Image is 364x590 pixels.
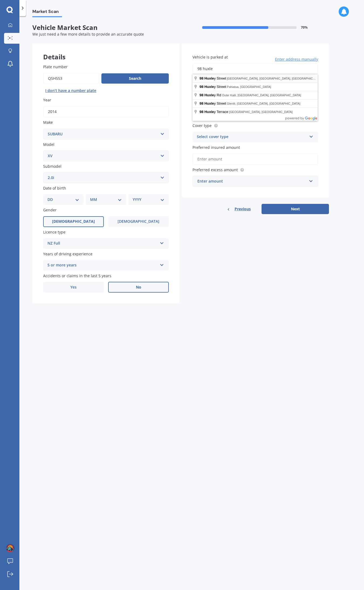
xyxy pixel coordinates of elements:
span: Enter address manually [275,57,318,62]
span: Make [43,120,53,125]
button: I don’t have a number plate [43,86,98,95]
span: Market Scan [32,9,62,16]
span: Year [43,97,51,102]
span: Previous [235,205,251,213]
img: ACg8ocImOPkoNusSRFAkOkqHz3yDO2rW0TdeXxuiLnDmaeeqlmHRqz0=s96-c [6,544,14,552]
button: Next [262,204,329,214]
span: Pahiatua, [GEOGRAPHIC_DATA] [227,85,271,88]
span: We just need a few more details to provide an accurate quote [32,32,144,37]
span: [DEMOGRAPHIC_DATA] [52,219,95,224]
span: [GEOGRAPHIC_DATA], [GEOGRAPHIC_DATA] [229,110,293,114]
button: Search [101,73,169,84]
span: 98 [200,76,203,80]
span: 98 Huxle [200,101,214,105]
div: Details [32,43,180,60]
span: 98 Huxle [200,110,214,114]
span: Huxle [204,93,214,97]
span: 98 [200,93,203,97]
input: Enter plate number [43,73,99,84]
span: y Rd [200,93,222,97]
span: Licence type [43,229,66,235]
div: 5 or more years [47,262,157,269]
span: Date of birth [43,186,66,191]
div: NZ Full [47,240,157,247]
input: Enter amount [193,153,318,165]
span: Plate number [43,64,68,69]
span: Vehicle is parked at [193,54,228,60]
span: Preferred excess amount [193,167,238,172]
span: [DEMOGRAPHIC_DATA] [118,219,159,224]
span: Gender [43,208,57,213]
input: YYYY [43,106,169,117]
span: y Street [200,76,227,80]
span: Accidents or claims in the last 5 years [43,273,111,278]
span: Huxle [204,76,214,80]
span: [GEOGRAPHIC_DATA], [GEOGRAPHIC_DATA], [GEOGRAPHIC_DATA] [227,77,323,80]
span: Cover type [193,123,212,128]
div: Select cover type [197,134,307,140]
span: y Street [200,101,227,105]
span: Years of driving experience [43,251,92,256]
span: Huxle [204,85,214,89]
span: Submodel [43,164,61,169]
span: Model [43,142,54,147]
span: Gleniti, [GEOGRAPHIC_DATA], [GEOGRAPHIC_DATA] [227,102,300,105]
span: Outer Kaiti, [GEOGRAPHIC_DATA], [GEOGRAPHIC_DATA] [222,94,301,97]
span: Vehicle Market Scan [32,24,181,32]
span: Preferred insured amount [193,145,240,150]
input: Enter address [193,63,318,74]
span: 98 [200,85,203,89]
span: y Terrace [200,110,229,114]
span: Yes [70,285,77,290]
div: Enter amount [197,178,307,184]
span: 70 % [301,26,308,29]
span: y Street [200,85,227,89]
span: No [136,285,141,290]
